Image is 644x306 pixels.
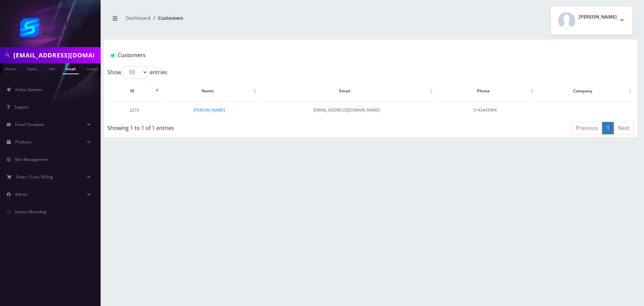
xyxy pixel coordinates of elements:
span: Support [14,104,29,110]
span: Products [15,139,32,145]
input: Search in Company [13,49,99,61]
td: 5143445904 [435,101,535,119]
span: Order / Cart / Billing [16,174,53,180]
a: Phone [2,63,19,74]
h1: Customers [111,52,542,58]
span: Admin [15,191,27,197]
li: Customers [151,14,183,21]
a: Dashboard [126,15,151,21]
td: 2219 [108,101,160,119]
label: Show entries [107,66,167,79]
th: Company: activate to sort column ascending [536,81,633,101]
div: Showing 1 to 1 of 1 entries [107,121,322,132]
nav: breadcrumb [109,11,366,30]
select: Showentries [123,66,148,79]
th: Email: activate to sort column ascending [259,81,434,101]
span: Action Queues [15,87,42,92]
button: [PERSON_NAME] [551,7,632,35]
span: Ban Management [15,157,49,162]
span: Invoice Branding [15,209,46,215]
a: SIM [45,63,58,74]
a: Name [24,63,41,74]
a: Next [613,122,634,134]
h2: [PERSON_NAME] [579,14,617,20]
span: Email Template [15,122,44,127]
th: Phone: activate to sort column ascending [435,81,535,101]
a: Previous [572,122,602,134]
th: Name: activate to sort column ascending [161,81,258,101]
a: Email [63,63,79,74]
th: ID: activate to sort column descending [108,81,160,101]
img: Shluchim Assist [20,18,80,37]
td: [EMAIL_ADDRESS][DOMAIN_NAME] [259,101,434,119]
a: Company [84,63,106,74]
a: [PERSON_NAME] [194,107,225,113]
a: 1 [602,122,614,134]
